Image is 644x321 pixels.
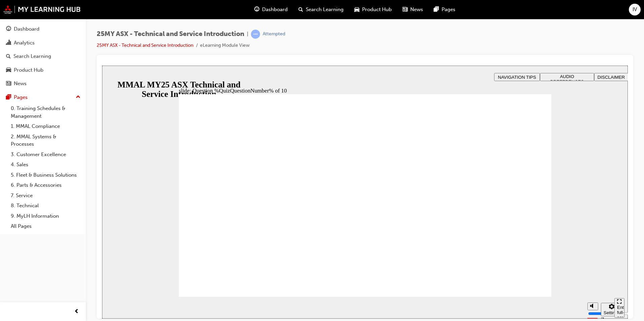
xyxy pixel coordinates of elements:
[8,211,83,221] a: 9. MyLH Information
[251,30,260,39] span: learningRecordVerb_ATTEMPT-icon
[397,3,428,16] a: news-iconNews
[6,53,11,60] span: search-icon
[97,30,244,38] span: 25MY ASX - Technical and Service Introduction
[3,77,83,90] a: News
[6,95,11,101] span: pages-icon
[3,5,81,14] img: mmal
[349,3,397,16] a: car-iconProduct Hub
[14,80,27,87] div: News
[14,25,39,33] div: Dashboard
[306,6,344,13] span: Search Learning
[76,93,80,102] span: up-icon
[499,237,520,251] button: Settings
[3,37,83,49] a: Analytics
[6,40,11,46] span: chart-icon
[8,170,83,180] a: 5. Fleet & Business Solutions
[8,132,83,149] a: 2. MMAL Systems & Processes
[354,5,359,14] span: car-icon
[13,52,51,60] div: Search Learning
[3,91,83,104] button: Pages
[396,9,434,14] span: NAVIGATION TIPS
[482,231,509,253] div: misc controls
[293,3,349,16] a: search-iconSearch Learning
[485,237,496,245] button: Mute (Ctrl+Alt+M)
[200,42,250,49] li: eLearning Module View
[512,233,522,252] button: Enter full-screen (Ctrl+Alt+F)
[262,6,288,13] span: Dashboard
[8,201,83,211] a: 8. Technical
[6,67,11,73] span: car-icon
[8,103,83,121] a: 0. Training Schedules & Management
[3,23,83,35] a: Dashboard
[434,5,439,14] span: pages-icon
[8,221,83,231] a: All Pages
[298,5,303,14] span: search-icon
[629,4,641,15] button: IV
[8,190,83,201] a: 7. Service
[410,6,423,13] span: News
[97,42,193,48] a: 25MY ASX - Technical and Service Introduction
[428,3,461,16] a: pages-iconPages
[3,64,83,76] a: Product Hub
[486,245,529,251] input: volume
[6,81,11,87] span: news-icon
[249,3,293,16] a: guage-iconDashboard
[499,251,512,271] label: Zoom to fit
[263,31,285,37] div: Attempted
[492,7,526,15] button: DISCLAIMER
[14,39,35,47] div: Analytics
[8,159,83,170] a: 4. Sales
[362,6,392,13] span: Product Hub
[402,5,408,14] span: news-icon
[8,121,83,132] a: 1. MMAL Compliance
[3,50,83,63] a: Search Learning
[502,245,518,250] div: Settings
[495,9,523,14] span: DISCLAIMER
[6,26,11,32] span: guage-icon
[438,7,492,15] button: AUDIO PREFERENCES
[448,8,482,19] span: AUDIO PREFERENCES
[633,6,637,13] span: IV
[74,308,79,316] span: prev-icon
[8,180,83,190] a: 6. Parts & Accessories
[392,7,438,15] button: NAVIGATION TIPS
[515,239,520,259] div: Enter full-screen (Ctrl+Alt+F)
[512,231,522,253] nav: slide navigation
[14,94,28,101] div: Pages
[8,149,83,160] a: 3. Customer Excellence
[254,5,259,14] span: guage-icon
[14,66,43,74] div: Product Hub
[247,30,248,38] span: |
[442,6,455,13] span: Pages
[3,22,83,91] button: DashboardAnalyticsSearch LearningProduct HubNews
